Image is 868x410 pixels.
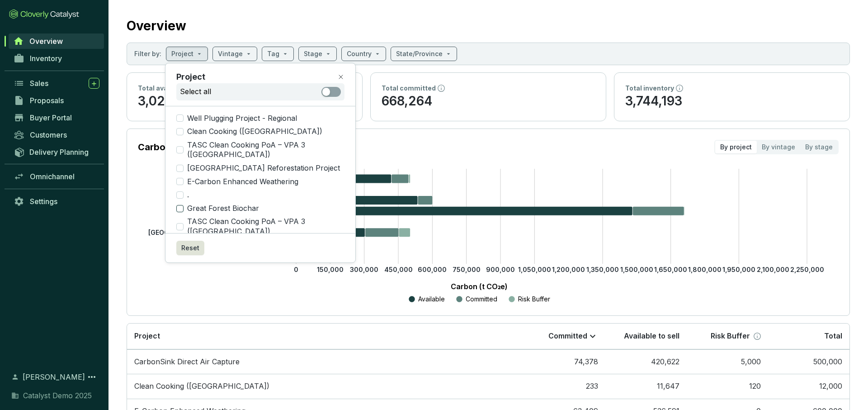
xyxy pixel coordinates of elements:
[768,374,849,399] td: 12,000
[9,51,104,66] a: Inventory
[605,324,687,349] th: Available to sell
[184,177,302,187] span: E-Carbon Enhanced Weathering
[9,76,104,91] a: Sales
[317,266,344,273] tspan: 150,000
[382,84,436,93] p: Total committed
[127,349,524,374] td: CarbonSink Direct Air Capture
[148,228,284,236] tspan: [GEOGRAPHIC_DATA] Reforestation Project
[184,163,344,173] span: [GEOGRAPHIC_DATA] Reforestation Project
[722,266,755,273] tspan: 1,950,000
[9,33,104,49] a: Overview
[687,349,768,374] td: 5,000
[184,190,193,200] span: .
[181,243,199,253] span: Reset
[518,295,550,304] p: Risk Buffer
[654,266,687,273] tspan: 1,650,000
[30,172,75,181] span: Omnichannel
[790,266,824,273] tspan: 2,250,000
[9,169,104,184] a: Omnichannel
[184,204,263,214] span: Great Forest Biochar
[176,241,204,255] button: Reset
[30,197,57,206] span: Settings
[757,141,800,153] div: By vintage
[138,141,261,153] p: Carbon Inventory by Project
[418,266,447,273] tspan: 600,000
[9,127,104,143] a: Customers
[127,16,186,35] h2: Overview
[29,37,63,46] span: Overview
[9,194,104,209] a: Settings
[382,93,595,110] p: 668,264
[466,295,497,304] p: Committed
[418,295,445,304] p: Available
[9,93,104,108] a: Proposals
[715,141,757,153] div: By project
[30,113,72,122] span: Buyer Portal
[711,331,750,341] p: Risk Buffer
[9,110,104,125] a: Buyer Portal
[30,54,62,63] span: Inventory
[30,79,48,88] span: Sales
[127,374,524,399] td: Clean Cooking (Zambia)
[620,266,653,273] tspan: 1,500,000
[524,349,605,374] td: 74,378
[768,349,849,374] td: 500,000
[768,324,849,349] th: Total
[548,331,587,341] p: Committed
[29,148,89,157] span: Delivery Planning
[184,114,301,124] span: Well Plugging Project - Regional
[605,349,687,374] td: 420,622
[23,390,92,401] span: Catalyst Demo 2025
[688,266,722,273] tspan: 1,800,000
[176,71,205,83] p: Project
[518,266,551,273] tspan: 1,050,000
[800,141,838,153] div: By stage
[30,130,67,139] span: Customers
[350,266,378,273] tspan: 300,000
[184,127,326,137] span: Clean Cooking ([GEOGRAPHIC_DATA])
[184,140,344,160] span: TASC Clean Cooking PoA – VPA 3 ([GEOGRAPHIC_DATA])
[127,324,524,349] th: Project
[294,266,298,273] tspan: 0
[151,281,807,292] p: Carbon (t CO₂e)
[23,372,85,382] span: [PERSON_NAME]
[552,266,585,273] tspan: 1,200,000
[453,266,481,273] tspan: 750,000
[524,374,605,399] td: 233
[486,266,515,273] tspan: 900,000
[384,266,413,273] tspan: 450,000
[625,84,674,93] p: Total inventory
[30,96,64,105] span: Proposals
[625,93,839,110] p: 3,744,193
[757,266,789,273] tspan: 2,100,000
[586,266,619,273] tspan: 1,350,000
[9,144,104,159] a: Delivery Planning
[180,87,211,97] p: Select all
[138,84,207,93] p: Total available to sell
[605,374,687,399] td: 11,647
[138,93,351,110] p: 3,021,059
[134,49,161,58] p: Filter by:
[687,374,768,399] td: 120
[184,217,344,236] span: TASC Clean Cooking PoA – VPA 3 ([GEOGRAPHIC_DATA])
[714,140,839,154] div: segmented control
